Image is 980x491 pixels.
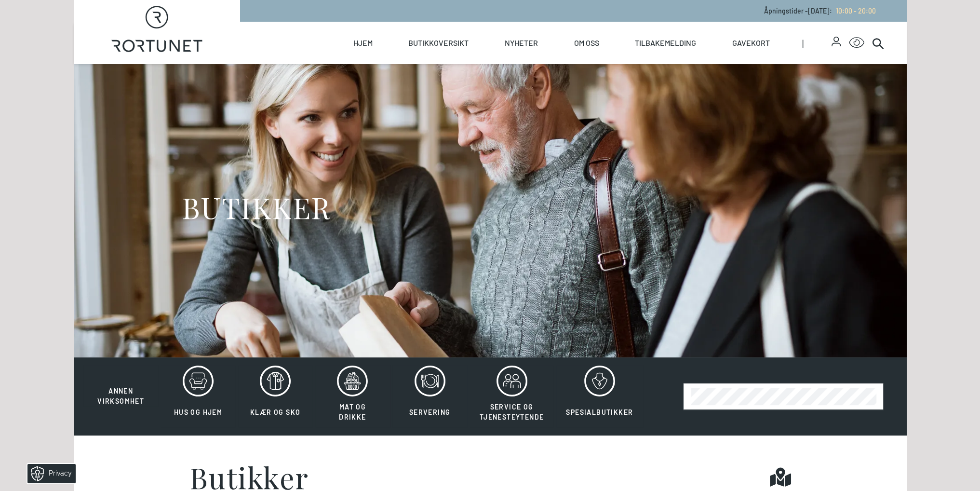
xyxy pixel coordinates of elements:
[250,408,300,416] span: Klær og sko
[505,22,538,64] a: Nyheter
[832,7,876,15] a: 10:00 - 20:00
[635,22,696,64] a: Tilbakemelding
[83,365,159,407] button: Annen virksomhet
[182,189,331,225] h1: BUTIKKER
[174,408,222,416] span: Hus og hjem
[836,7,876,15] span: 10:00 - 20:00
[732,22,770,64] a: Gavekort
[97,387,144,405] span: Annen virksomhet
[392,365,468,428] button: Servering
[764,6,876,16] p: Åpningstider - [DATE] :
[849,35,864,51] button: Open Accessibility Menu
[409,408,451,416] span: Servering
[161,365,236,428] button: Hus og hjem
[574,22,599,64] a: Om oss
[566,408,633,416] span: Spesialbutikker
[238,365,313,428] button: Klær og sko
[315,365,390,428] button: Mat og drikke
[408,22,469,64] a: Butikkoversikt
[802,22,832,64] span: |
[556,365,643,428] button: Spesialbutikker
[353,22,373,64] a: Hjem
[339,403,366,421] span: Mat og drikke
[480,403,544,421] span: Service og tjenesteytende
[10,461,88,486] iframe: Manage Preferences
[470,365,554,428] button: Service og tjenesteytende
